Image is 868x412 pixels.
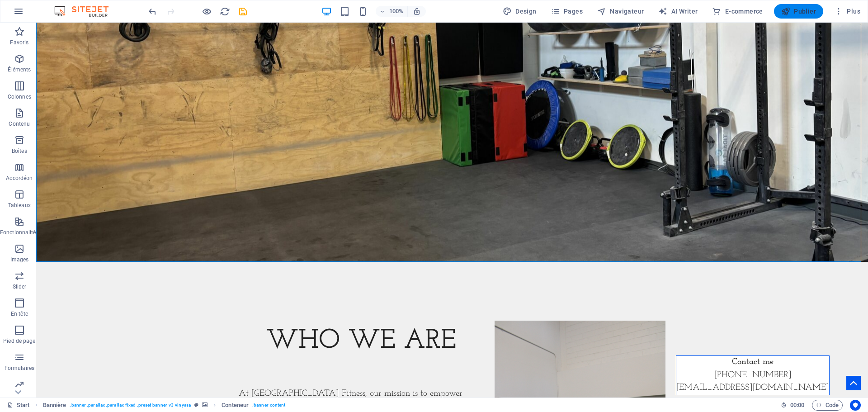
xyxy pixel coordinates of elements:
[237,6,248,17] button: save
[194,403,198,407] i: Cet élément est une présélection personnalisable.
[499,4,540,19] div: Design (Ctrl+Alt+Y)
[503,7,537,16] span: Design
[834,7,860,16] span: Plus
[43,400,286,411] nav: breadcrumb
[8,66,31,73] p: Éléments
[3,337,35,345] p: Pied de page
[781,7,816,16] span: Publier
[658,7,698,16] span: AI Writer
[202,403,208,407] i: Cet élément contient un arrière-plan.
[413,7,421,15] i: Lors du redimensionnement, ajuster automatiquement le niveau de zoom en fonction de l'appareil sé...
[812,400,843,411] button: Code
[252,400,285,411] span: . banner-content
[790,400,804,411] span: 00 00
[850,400,861,411] button: Usercentrics
[708,4,766,19] button: E-commerce
[594,4,647,19] button: Navigateur
[8,202,31,209] p: Tableaux
[547,4,586,19] button: Pages
[43,400,66,411] span: Cliquez pour sélectionner. Double-cliquez pour modifier.
[219,6,230,17] button: reload
[12,147,27,155] p: Boîtes
[201,6,212,17] button: Cliquez ici pour quitter le mode Aperçu et poursuivre l'édition.
[8,93,31,100] p: Colonnes
[52,6,120,17] img: Editor Logo
[238,6,248,17] i: Enregistrer (Ctrl+S)
[499,4,540,19] button: Design
[13,283,27,290] p: Slider
[774,4,823,19] button: Publier
[5,365,34,372] p: Formulaires
[655,4,701,19] button: AI Writer
[70,400,190,411] span: . banner .parallax .parallax-fixed .preset-banner-v3-vinyasa
[551,7,583,16] span: Pages
[781,400,805,411] h6: Durée de la session
[712,7,763,16] span: E-commerce
[6,175,33,182] p: Accordéon
[10,39,28,46] p: Favoris
[7,400,30,411] a: Cliquez pour annuler la sélection. Double-cliquez pour ouvrir Pages.
[147,6,158,17] i: Annuler : Supprimer les éléments (Ctrl+Z)
[10,256,29,263] p: Images
[389,6,404,17] h6: 100%
[678,348,755,357] span: [PHONE_NUMBER]
[376,6,408,17] button: 100%
[597,7,644,16] span: Navigateur
[830,4,864,19] button: Plus
[220,6,230,17] i: Actualiser la page
[147,6,158,17] button: undo
[797,402,798,408] span: :
[222,400,249,411] span: Cliquez pour sélectionner. Double-cliquez pour modifier.
[9,120,30,128] p: Contenu
[816,400,839,411] span: Code
[11,310,28,317] p: En-tête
